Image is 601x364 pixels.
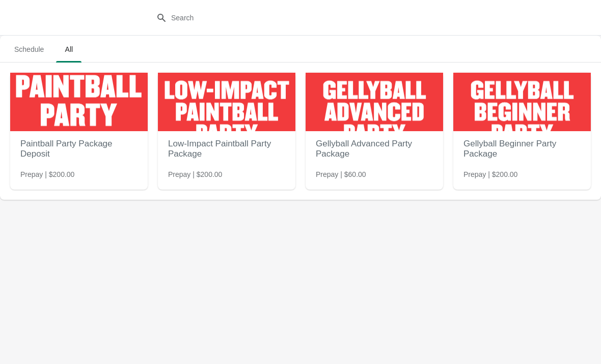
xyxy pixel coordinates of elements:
[10,73,148,131] img: Paintball Party Package Deposit
[453,73,591,131] img: Gellyball Beginner Party Package
[316,134,433,164] h2: Gellyball Advanced Party Package
[158,73,295,131] img: Low-Impact Paintball Party Package
[316,169,366,179] span: Prepay | $60.00
[306,73,443,131] img: Gellyball Advanced Party Package
[20,134,138,164] h2: Paintball Party Package Deposit
[6,40,52,58] span: Schedule
[168,134,285,164] h2: Low-Impact Paintball Party Package
[20,169,74,179] span: Prepay | $200.00
[168,169,222,179] span: Prepay | $200.00
[56,40,81,58] span: All
[463,169,517,179] span: Prepay | $200.00
[171,9,451,27] input: Search
[463,134,581,164] h2: Gellyball Beginner Party Package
